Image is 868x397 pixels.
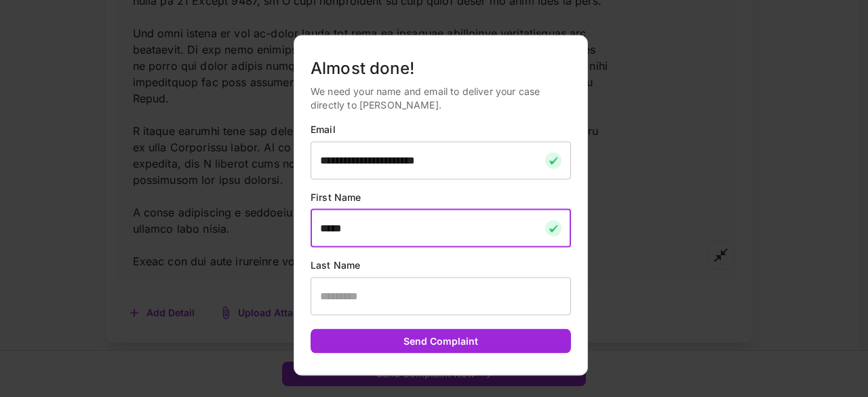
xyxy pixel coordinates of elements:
p: First Name [311,190,571,204]
p: Email [311,122,571,136]
img: checkmark [545,152,561,168]
img: checkmark [545,220,561,236]
p: We need your name and email to deliver your case directly to [PERSON_NAME]. [311,84,571,111]
p: Last Name [311,258,571,271]
button: Send Complaint [311,328,571,354]
h5: Almost done! [311,57,571,79]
